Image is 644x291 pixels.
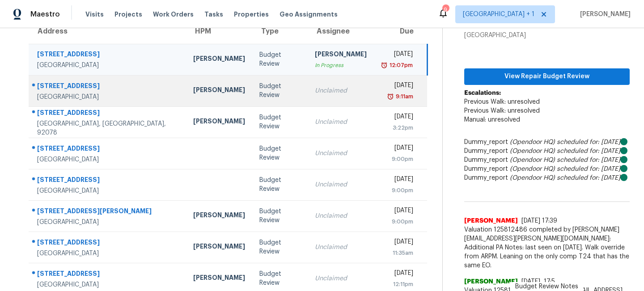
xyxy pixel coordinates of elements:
[510,157,555,163] i: (Opendoor HQ)
[521,218,557,224] span: [DATE] 17:39
[381,237,413,249] div: [DATE]
[381,50,412,61] div: [DATE]
[85,10,104,19] span: Visits
[37,81,179,93] div: [STREET_ADDRESS]
[186,19,252,44] th: HPM
[37,50,179,61] div: [STREET_ADDRESS]
[37,144,179,155] div: [STREET_ADDRESS]
[259,176,301,194] div: Budget Review
[381,269,413,280] div: [DATE]
[464,216,518,225] span: [PERSON_NAME]
[315,118,367,127] div: Unclaimed
[37,119,179,137] div: [GEOGRAPHIC_DATA], [GEOGRAPHIC_DATA], 92078
[193,273,245,284] div: [PERSON_NAME]
[464,156,630,164] div: Dummy_report
[381,280,413,289] div: 12:11pm
[388,61,413,70] div: 12:07pm
[193,242,245,253] div: [PERSON_NAME]
[381,206,413,217] div: [DATE]
[463,10,534,19] span: [GEOGRAPHIC_DATA] + 1
[37,207,179,218] div: [STREET_ADDRESS][PERSON_NAME]
[381,175,413,186] div: [DATE]
[464,90,501,96] b: Escalations:
[381,112,413,123] div: [DATE]
[234,10,269,19] span: Properties
[315,274,367,283] div: Unclaimed
[510,282,584,291] span: Budget Review Notes
[259,207,301,225] div: Budget Review
[37,269,179,280] div: [STREET_ADDRESS]
[315,50,367,61] div: [PERSON_NAME]
[259,238,301,256] div: Budget Review
[374,19,427,44] th: Due
[510,139,555,145] i: (Opendoor HQ)
[315,243,367,252] div: Unclaimed
[464,31,630,40] div: [GEOGRAPHIC_DATA]
[252,19,308,44] th: Type
[315,149,367,158] div: Unclaimed
[259,270,301,287] div: Budget Review
[315,61,367,70] div: In Progress
[464,138,630,147] div: Dummy_report
[37,238,179,249] div: [STREET_ADDRESS]
[280,10,338,19] span: Geo Assignments
[37,93,179,101] div: [GEOGRAPHIC_DATA]
[387,92,394,101] img: Overdue Alarm Icon
[510,148,555,154] i: (Opendoor HQ)
[464,277,518,286] span: [PERSON_NAME]
[464,164,630,173] div: Dummy_report
[381,249,413,257] div: 11:35am
[37,108,179,119] div: [STREET_ADDRESS]
[381,155,413,164] div: 9:00pm
[464,117,520,123] span: Manual: unresolved
[557,157,620,163] i: scheduled for: [DATE]
[576,10,631,19] span: [PERSON_NAME]
[557,139,620,145] i: scheduled for: [DATE]
[259,51,301,68] div: Budget Review
[557,175,620,181] i: scheduled for: [DATE]
[37,218,179,227] div: [GEOGRAPHIC_DATA]
[30,10,60,19] span: Maestro
[259,144,301,162] div: Budget Review
[37,280,179,289] div: [GEOGRAPHIC_DATA]
[315,180,367,189] div: Unclaimed
[315,211,367,220] div: Unclaimed
[259,82,301,100] div: Budget Review
[381,81,413,92] div: [DATE]
[193,54,245,65] div: [PERSON_NAME]
[381,186,413,195] div: 9:00pm
[37,186,179,195] div: [GEOGRAPHIC_DATA]
[315,86,367,95] div: Unclaimed
[464,173,630,182] div: Dummy_report
[464,68,630,85] button: View Repair Budget Review
[37,249,179,258] div: [GEOGRAPHIC_DATA]
[464,147,630,156] div: Dummy_report
[521,278,555,285] span: [DATE], 17:5
[464,225,630,270] span: Valuation 125812486 completed by [PERSON_NAME][EMAIL_ADDRESS][PERSON_NAME][DOMAIN_NAME]: Addition...
[464,108,540,114] span: Previous Walk: unresolved
[557,148,620,154] i: scheduled for: [DATE]
[442,5,449,14] div: 9
[510,175,555,181] i: (Opendoor HQ)
[381,61,388,70] img: Overdue Alarm Icon
[308,19,374,44] th: Assignee
[557,166,620,172] i: scheduled for: [DATE]
[37,155,179,164] div: [GEOGRAPHIC_DATA]
[381,123,413,132] div: 3:22pm
[193,85,245,97] div: [PERSON_NAME]
[193,211,245,222] div: [PERSON_NAME]
[464,99,540,105] span: Previous Walk: unresolved
[114,10,142,19] span: Projects
[394,92,413,101] div: 9:11am
[204,11,223,17] span: Tasks
[259,113,301,131] div: Budget Review
[381,217,413,226] div: 9:00pm
[29,19,186,44] th: Address
[471,71,623,82] span: View Repair Budget Review
[153,10,194,19] span: Work Orders
[381,143,413,155] div: [DATE]
[193,117,245,128] div: [PERSON_NAME]
[37,175,179,186] div: [STREET_ADDRESS]
[37,61,179,70] div: [GEOGRAPHIC_DATA]
[510,166,555,172] i: (Opendoor HQ)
